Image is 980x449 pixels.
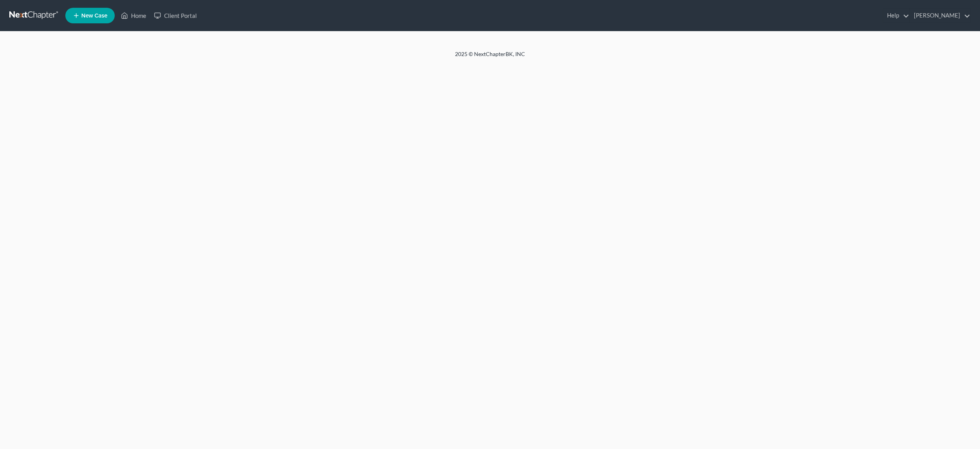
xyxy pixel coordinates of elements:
a: Home [117,9,150,23]
a: Client Portal [150,9,201,23]
new-legal-case-button: New Case [65,8,115,23]
a: [PERSON_NAME] [910,9,970,23]
a: Help [883,9,909,23]
div: 2025 © NextChapterBK, INC [268,50,712,64]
